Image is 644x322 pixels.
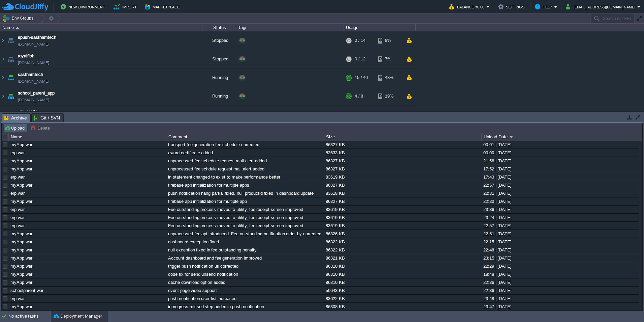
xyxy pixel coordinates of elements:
[482,262,639,270] div: 22:29 | [DATE]
[355,50,365,68] div: 0 / 12
[0,106,6,124] img: AMDAwAAAACH5BAEAAAAALAAAAAABAAEAAAICRAEAOw==
[355,31,365,50] div: 0 / 14
[166,181,323,189] div: firebase app initialization for multiple apps
[482,278,639,286] div: 22:36 | [DATE]
[0,87,6,105] img: AMDAwAAAACH5BAEAAAAALAAAAAABAAEAAAICRAEAOw==
[10,272,32,277] a: myApp.war
[202,31,236,50] div: Stopped
[10,191,25,196] a: erp.war
[324,238,481,246] div: 86322 KB
[378,69,400,87] div: 43%
[202,69,236,87] div: Running
[482,141,639,149] div: 00:01 | [DATE]
[10,239,32,244] a: myApp.war
[616,295,637,315] iframe: chat widget
[324,270,481,278] div: 86310 KB
[482,214,639,221] div: 23:24 | [DATE]
[482,189,639,197] div: 22:31 | [DATE]
[482,181,639,189] div: 22:57 | [DATE]
[18,97,49,103] a: [DOMAIN_NAME]
[355,69,368,87] div: 15 / 40
[324,206,481,213] div: 83619 KB
[10,207,25,212] a: erp.war
[482,287,639,294] div: 22:36 | [DATE]
[166,287,323,294] div: event page video support
[166,149,323,157] div: award certificate added
[482,230,639,238] div: 22:51 | [DATE]
[482,254,639,262] div: 23:15 | [DATE]
[6,87,15,105] img: AMDAwAAAACH5BAEAAAAALAAAAAABAAEAAAICRAEAOw==
[166,254,323,262] div: Account dashboard and fee generation improved
[166,270,323,278] div: code fix for send unsend notification
[482,173,639,181] div: 17:43 | [DATE]
[2,14,36,23] button: Env Groups
[10,175,25,180] a: erp.war
[482,157,639,165] div: 21:56 | [DATE]
[236,24,344,31] div: Tags
[6,31,15,50] img: AMDAwAAAACH5BAEAAAAALAAAAAABAAEAAAICRAEAOw==
[18,78,49,85] a: [DOMAIN_NAME]
[10,158,32,163] a: myApp.war
[166,238,323,246] div: dashboard exception fixed
[324,278,481,286] div: 86310 KB
[18,41,49,48] a: [DOMAIN_NAME]
[498,3,526,11] button: Settings
[10,264,32,269] a: myApp.war
[6,106,15,124] img: AMDAwAAAACH5BAEAAAAALAAAAAABAAEAAAICRAEAOw==
[482,295,639,302] div: 23:48 | [DATE]
[344,24,415,31] div: Usage
[324,133,481,141] div: Size
[166,262,323,270] div: trigger push notification url corrected
[166,230,323,238] div: unprocessed fee api introduced. Fee outstanding notification order by corrected
[324,141,481,149] div: 86327 KB
[166,157,323,165] div: unprocessed fee schedule request mail alert added
[10,247,32,252] a: myApp.war
[10,288,43,293] a: schoolparent.war
[0,31,6,50] img: AMDAwAAAACH5BAEAAAAALAAAAAABAAEAAAICRAEAOw==
[18,34,56,41] span: epush-sasthamtech
[6,69,15,87] img: AMDAwAAAACH5BAEAAAAALAAAAAABAAEAAAICRAEAOw==
[482,222,639,230] div: 22:57 | [DATE]
[166,222,323,230] div: Fee outstanding process moved to utility, fee receipt screen improved
[18,59,49,66] a: [DOMAIN_NAME]
[324,303,481,311] div: 86308 KB
[10,304,32,309] a: myApp.war
[114,3,139,11] button: Import
[145,3,182,11] button: Marketplace
[482,149,639,157] div: 00:00 | [DATE]
[378,87,400,105] div: 19%
[378,50,400,68] div: 7%
[324,246,481,254] div: 86322 KB
[324,262,481,270] div: 86310 KB
[324,165,481,173] div: 86327 KB
[61,3,107,11] button: New Environment
[18,53,34,59] span: royalfish
[0,50,6,68] img: AMDAwAAAACH5BAEAAAAALAAAAAABAAEAAAICRAEAOw==
[202,87,236,105] div: Running
[166,173,323,181] div: in statement changed to exist to make performance better
[16,27,19,29] img: AMDAwAAAACH5BAEAAAAALAAAAAABAAEAAAICRAEAOw==
[10,183,32,188] a: myApp.war
[324,157,481,165] div: 86327 KB
[324,149,481,157] div: 83633 KB
[566,3,637,11] button: [EMAIL_ADDRESS][DOMAIN_NAME]
[324,254,481,262] div: 86321 KB
[18,71,43,78] a: sasthamtech
[10,215,25,220] a: erp.war
[10,199,32,204] a: myApp.war
[34,114,60,122] span: Git / SVN
[166,189,323,197] div: push notification hang partial fixed. null productid fixed in dashboard update
[18,90,55,97] a: school_parent_app
[482,270,639,278] div: 18:48 | [DATE]
[166,141,323,149] div: transport fee generation fee schedule corrected
[535,3,554,11] button: Help
[449,3,486,11] button: Balance ₹0.00
[6,50,15,68] img: AMDAwAAAACH5BAEAAAAALAAAAAABAAEAAAICRAEAOw==
[324,230,481,238] div: 86326 KB
[324,222,481,230] div: 83619 KB
[324,189,481,197] div: 83618 KB
[10,231,32,236] a: myApp.war
[166,197,323,205] div: firebase app initialization for multiple app
[18,108,38,115] span: srisaichits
